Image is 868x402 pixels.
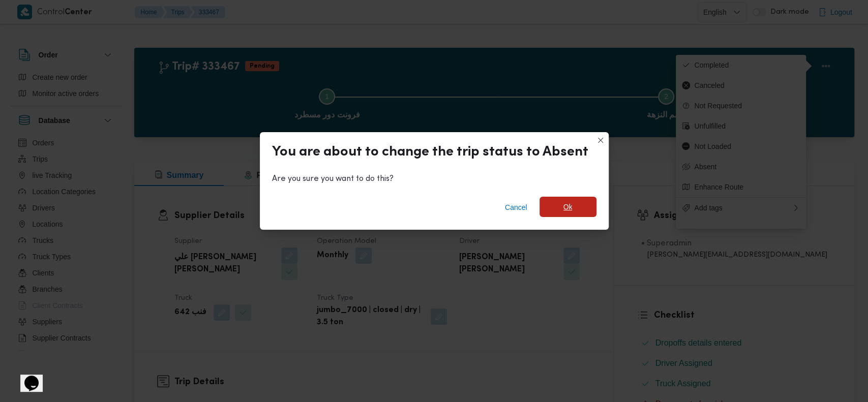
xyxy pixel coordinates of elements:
[10,361,43,392] iframe: chat widget
[563,201,573,213] span: Ok
[501,197,531,218] button: Cancel
[505,201,527,213] span: Cancel
[272,173,596,185] div: Are you sure you want to do this?
[272,144,588,161] div: You are about to change the trip status to Absent
[540,197,596,217] button: Ok
[594,134,607,146] button: Closes this modal window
